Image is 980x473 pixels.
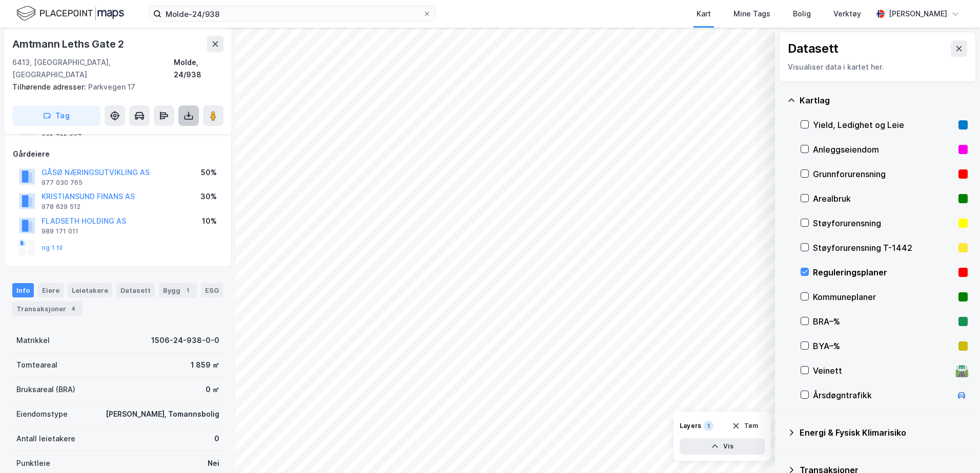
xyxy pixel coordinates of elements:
[174,56,223,81] div: Molde, 24/938
[16,359,57,371] div: Tomteareal
[793,8,811,20] div: Bolig
[680,438,765,455] button: Vis
[159,283,197,297] div: Bygg
[813,119,954,131] div: Yield, Ledighet og Leie
[12,105,100,126] button: Tag
[800,426,968,439] div: Energi & Fysisk Klimarisiko
[703,421,713,431] div: 1
[800,94,968,106] div: Kartlag
[12,36,126,52] div: Amtmann Leths Gate 2
[813,192,954,205] div: Arealbruk
[813,340,954,352] div: BYA–%
[208,457,219,469] div: Nei
[697,8,711,20] div: Kart
[813,389,951,401] div: Årsdøgntrafikk
[106,408,219,420] div: [PERSON_NAME], Tomannsbolig
[68,304,78,314] div: 4
[955,364,969,377] div: 🛣️
[42,227,78,235] div: 989 171 011
[680,422,701,430] div: Layers
[813,168,954,180] div: Grunnforurensning
[13,148,223,160] div: Gårdeiere
[214,433,219,445] div: 0
[151,334,219,347] div: 1506-24-938-0-0
[12,283,34,297] div: Info
[813,143,954,156] div: Anleggseiendom
[813,291,954,303] div: Kommuneplaner
[191,359,219,371] div: 1 859 ㎡
[201,283,223,297] div: ESG
[16,334,50,347] div: Matrikkel
[833,8,861,20] div: Verktøy
[12,82,88,91] span: Tilhørende adresser:
[733,8,770,20] div: Mine Tags
[202,215,217,227] div: 10%
[201,166,217,179] div: 50%
[12,56,174,81] div: 6413, [GEOGRAPHIC_DATA], [GEOGRAPHIC_DATA]
[16,433,75,445] div: Antall leietakere
[813,364,951,377] div: Veinett
[813,242,954,254] div: Støyforurensning T-1442
[12,302,83,316] div: Transaksjoner
[12,81,215,93] div: Parkvegen 17
[42,203,80,211] div: 978 629 512
[725,418,765,434] button: Tøm
[38,283,64,297] div: Eiere
[16,408,68,420] div: Eiendomstype
[889,8,947,20] div: [PERSON_NAME]
[813,315,954,328] div: BRA–%
[200,190,217,203] div: 30%
[929,424,980,473] iframe: Chat Widget
[788,61,967,73] div: Visualiser data i kartet her.
[788,40,839,57] div: Datasett
[206,383,219,396] div: 0 ㎡
[16,383,75,396] div: Bruksareal (BRA)
[182,285,193,295] div: 1
[929,424,980,473] div: Kontrollprogram for chat
[16,5,124,23] img: logo.f888ab2527a4732fd821a326f86c7f29.svg
[16,457,50,469] div: Punktleie
[813,266,954,278] div: Reguleringsplaner
[116,283,155,297] div: Datasett
[68,283,112,297] div: Leietakere
[42,179,83,187] div: 977 030 765
[813,217,954,229] div: Støyforurensning
[161,6,423,21] input: Søk på adresse, matrikkel, gårdeiere, leietakere eller personer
